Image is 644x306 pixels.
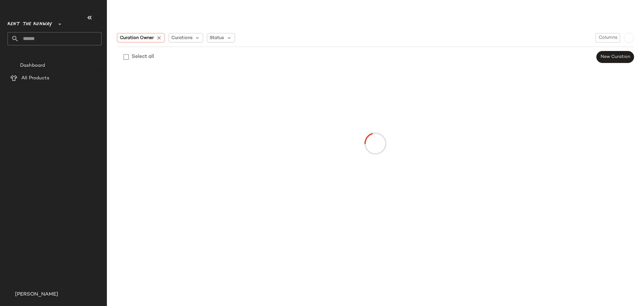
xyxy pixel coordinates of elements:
[597,51,634,63] button: New Curation
[210,35,224,41] span: Status
[15,291,58,298] span: [PERSON_NAME]
[8,17,52,28] span: Rent the Runway
[171,35,192,41] span: Curations
[600,54,630,59] span: New Curation
[596,33,620,42] button: Columns
[20,62,45,69] span: Dashboard
[120,35,154,41] span: Curation Owner
[598,35,617,40] span: Columns
[132,53,154,61] div: Select all
[21,75,49,82] span: All Products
